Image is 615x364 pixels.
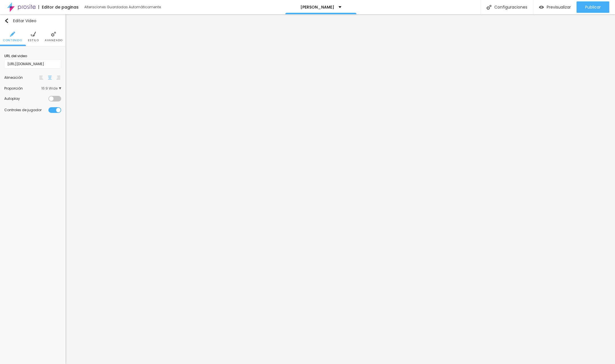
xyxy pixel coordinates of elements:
div: Editor de paginas [38,5,79,9]
span: Previsualizar [547,5,571,9]
div: URL del video [4,53,61,59]
div: Autoplay [4,97,48,100]
div: Alteraciones Guardadas Automáticamente [84,5,161,9]
div: Proporción [4,87,41,90]
img: paragraph-right-align.svg [56,76,60,80]
span: 16:9 Wide [41,87,61,90]
p: [PERSON_NAME] [300,5,334,9]
img: paragraph-center-align.svg [48,76,52,80]
span: Publicar [585,5,601,9]
img: Icone [4,18,9,23]
span: Contenido [3,39,22,42]
input: Youtube, Vimeo o Dailymotion [4,59,61,69]
button: Previsualizar [533,1,577,13]
iframe: Editor [65,14,615,364]
img: Icone [487,5,491,10]
img: Icone [10,32,15,37]
img: paragraph-left-align.svg [39,76,43,80]
span: Estilo [28,39,39,42]
span: Avanzado [45,39,63,42]
div: Alineación [4,76,38,79]
button: Publicar [577,1,609,13]
img: view-1.svg [539,5,544,10]
div: Controles de jugador [4,108,48,112]
img: Icone [31,32,36,37]
img: Icone [51,32,56,37]
div: Editar Video [4,18,36,23]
